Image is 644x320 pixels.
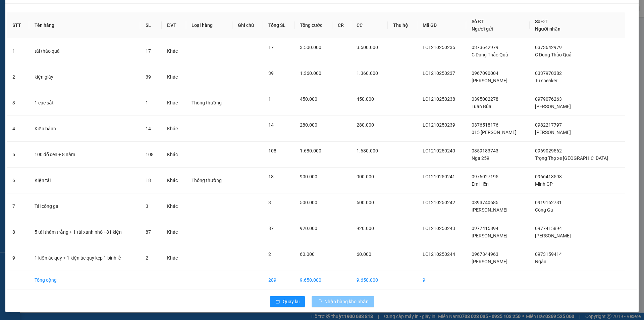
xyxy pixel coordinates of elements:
span: 87 [268,226,274,231]
span: 108 [146,152,154,157]
span: Số ĐT [535,19,548,24]
span: Số ĐT [472,19,484,24]
th: CR [332,12,352,38]
td: 7 [7,193,29,219]
td: 100 đỗ đen + 8 nấm [29,142,141,168]
span: 0359183743 [472,148,498,153]
span: 0977415894 [472,226,498,231]
span: 0376518176 [472,122,498,128]
td: Kiện bánh [29,116,141,142]
span: Ngân [535,259,546,264]
td: 289 [263,271,294,289]
td: 9.650.000 [294,271,332,289]
span: [PERSON_NAME] [535,233,571,238]
td: Khác [162,168,186,193]
span: 920.000 [357,226,374,231]
th: Tổng cước [294,12,332,38]
span: 920.000 [300,226,317,231]
span: 450.000 [300,96,317,102]
span: LC1210250244 [423,252,455,257]
span: [PERSON_NAME] [535,130,571,135]
td: Thông thường [186,90,233,116]
span: [PERSON_NAME] [472,78,507,83]
button: Nhập hàng kho nhận [312,296,374,307]
span: 2 [268,252,271,257]
span: 015 [PERSON_NAME] [472,130,517,135]
span: 900.000 [300,174,317,179]
span: Em Hiền [472,181,489,187]
span: 450.000 [357,96,374,102]
span: 3.500.000 [357,45,378,50]
span: [PERSON_NAME] [535,104,571,109]
span: 500.000 [357,200,374,205]
td: Khác [162,90,186,116]
span: 280.000 [300,122,317,128]
span: 1.680.000 [300,148,321,153]
button: rollbackQuay lại [270,296,305,307]
span: 900.000 [357,174,374,179]
td: Khác [162,116,186,142]
th: STT [7,12,29,38]
th: Loại hàng [186,12,233,38]
span: 0373642979 [472,45,498,50]
span: 14 [268,122,274,128]
span: 0976027195 [472,174,498,179]
td: 9 [417,271,466,289]
span: 0393740685 [472,200,498,205]
span: Nga 259 [472,155,489,161]
th: Mã GD [417,12,466,38]
td: 3 [7,90,29,116]
span: 18 [268,174,274,179]
td: Tải công ga [29,193,141,219]
span: Người gửi [472,26,493,32]
span: Tú sneaker [535,78,557,83]
span: LC1210250235 [423,45,455,50]
th: CC [351,12,388,38]
th: ĐVT [162,12,186,38]
span: 0977415894 [535,226,562,231]
span: 14 [146,126,151,131]
td: 2 [7,64,29,90]
span: 0979076263 [535,96,562,102]
span: LC1210250239 [423,122,455,128]
td: kiện giày [29,64,141,90]
span: 0337970382 [535,71,562,76]
span: 0967844963 [472,252,498,257]
span: Nhập hàng kho nhận [324,298,369,305]
span: Trọng Thọ xe [GEOGRAPHIC_DATA] [535,155,608,161]
span: 39 [268,71,274,76]
span: [PERSON_NAME] [472,233,507,238]
span: 1 [268,96,271,102]
span: 17 [146,48,151,54]
span: 500.000 [300,200,317,205]
span: 1.680.000 [357,148,378,153]
td: 8 [7,219,29,245]
span: 0395002278 [472,96,498,102]
span: LC1210250242 [423,200,455,205]
span: 0973159414 [535,252,562,257]
th: Tên hàng [29,12,141,38]
td: 6 [7,168,29,193]
span: 2 [146,255,148,261]
span: Minh GP [535,181,553,187]
span: 60.000 [300,252,315,257]
span: LC1210250238 [423,96,455,102]
td: Khác [162,219,186,245]
span: 108 [268,148,276,153]
span: LC1210250237 [423,71,455,76]
span: loading [317,299,324,304]
td: tải thảo quả [29,38,141,64]
td: 9 [7,245,29,271]
span: 3 [146,203,148,209]
td: Khác [162,142,186,168]
td: Kiện tải [29,168,141,193]
span: 1.360.000 [300,71,321,76]
td: 1 cục sắt [29,90,141,116]
td: Khác [162,245,186,271]
th: Tổng SL [263,12,294,38]
span: 3 [268,200,271,205]
td: Tổng cộng [29,271,141,289]
span: 60.000 [357,252,371,257]
span: 87 [146,229,151,235]
span: Người nhận [535,26,560,32]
